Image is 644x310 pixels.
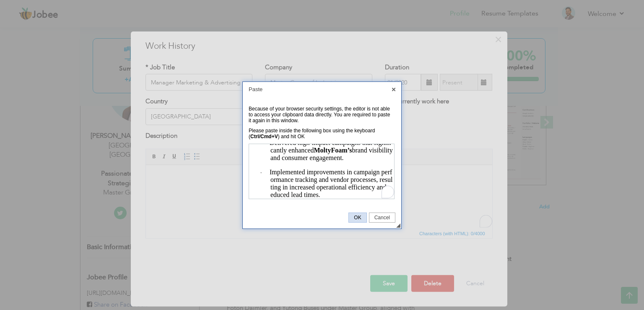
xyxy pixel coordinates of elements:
[369,213,395,223] a: Cancel
[396,223,400,228] div: Resize
[390,86,397,93] a: Close
[21,24,144,55] p: Implemented improvements in campaign performance tracking and vendor processes, resulting in incr...
[249,144,395,199] iframe: Paste Area
[8,8,338,17] body: To enrich screen reader interactions, please activate Accessibility in Grammarly extension settings
[65,3,103,10] strong: MoltyFoam’s
[250,134,278,139] strong: Ctrl/Cmd+V
[369,215,395,221] span: Cancel
[249,128,391,139] div: Please paste inside the following box using the keyboard ( ) and hit OK
[249,106,391,123] div: Because of your browser security settings, the editor is not able to access your clipboard data d...
[249,104,395,202] div: General
[11,25,21,32] span: ·
[348,213,366,223] a: OK
[243,82,401,97] div: Paste
[349,215,366,221] span: OK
